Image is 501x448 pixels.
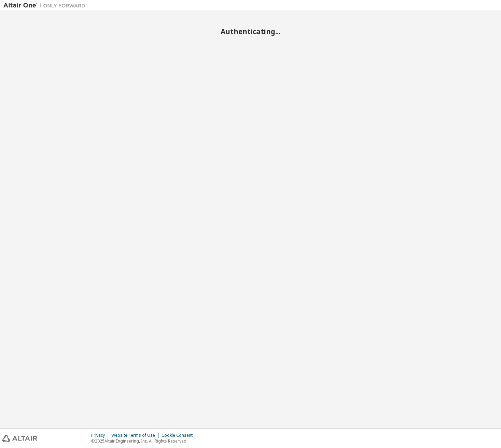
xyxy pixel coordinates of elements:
div: Website Terms of Use [111,433,162,438]
div: Privacy [91,433,111,438]
h2: Authenticating... [3,27,498,36]
img: altair_logo.svg [2,435,37,442]
p: © 2025 Altair Engineering, Inc. All Rights Reserved. [91,438,197,444]
img: Altair One [3,2,89,9]
div: Cookie Consent [162,433,197,438]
